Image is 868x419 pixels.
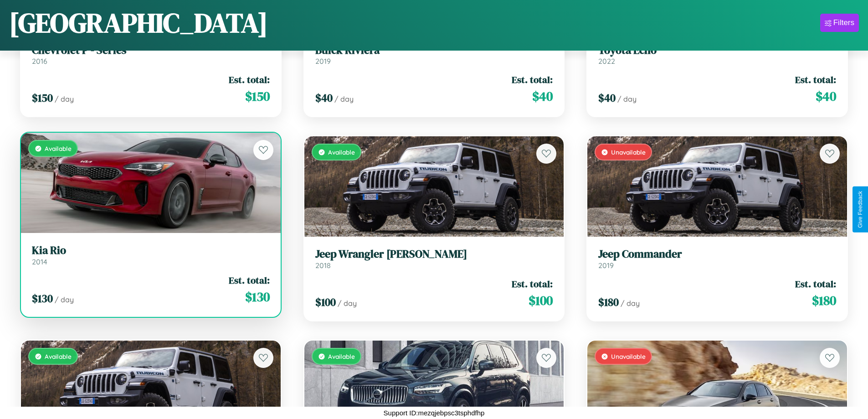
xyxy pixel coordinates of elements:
[328,148,355,156] span: Available
[598,44,836,66] a: Toyota Echo2022
[598,90,616,105] span: $ 40
[32,244,270,266] a: Kia Rio2014
[617,94,637,103] span: / day
[45,145,72,152] span: Available
[857,191,863,228] div: Give Feedback
[611,352,646,360] span: Unavailable
[55,94,74,103] span: / day
[32,257,47,266] span: 2014
[45,352,72,360] span: Available
[315,44,553,66] a: Buick Riviera2019
[32,291,53,306] span: $ 130
[315,57,331,66] span: 2019
[598,248,836,261] h3: Jeep Commander
[315,261,331,270] span: 2018
[245,288,270,306] span: $ 130
[512,73,553,86] span: Est. total:
[315,90,333,105] span: $ 40
[816,87,836,105] span: $ 40
[32,44,270,66] a: Chevrolet P - Series2016
[229,274,270,287] span: Est. total:
[532,87,553,105] span: $ 40
[245,87,270,105] span: $ 150
[598,248,836,270] a: Jeep Commander2019
[598,295,619,310] span: $ 180
[315,248,553,261] h3: Jeep Wrangler [PERSON_NAME]
[32,90,53,105] span: $ 150
[812,291,836,310] span: $ 180
[32,244,270,257] h3: Kia Rio
[384,407,485,419] p: Support ID: mezqjebpsc3tsphdfhp
[9,4,268,41] h1: [GEOGRAPHIC_DATA]
[598,261,614,270] span: 2019
[529,291,553,310] span: $ 100
[315,295,336,310] span: $ 100
[32,57,47,66] span: 2016
[611,148,646,156] span: Unavailable
[512,277,553,290] span: Est. total:
[229,73,270,86] span: Est. total:
[795,277,836,290] span: Est. total:
[833,18,854,27] div: Filters
[338,299,357,308] span: / day
[598,57,615,66] span: 2022
[55,295,74,304] span: / day
[621,299,640,308] span: / day
[795,73,836,86] span: Est. total:
[334,94,354,103] span: / day
[328,352,355,360] span: Available
[315,248,553,270] a: Jeep Wrangler [PERSON_NAME]2018
[820,14,859,32] button: Filters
